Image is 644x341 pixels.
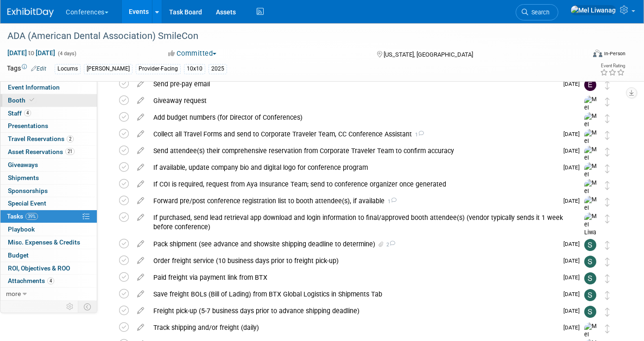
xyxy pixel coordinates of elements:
[8,225,35,233] span: Playbook
[8,97,36,104] span: Booth
[133,240,149,248] a: edit
[8,84,60,91] span: Event Information
[600,64,625,68] div: Event Rating
[0,185,97,197] a: Sponsorships
[584,129,598,162] img: Mel Liwanag
[563,291,584,297] span: [DATE]
[563,198,584,204] span: [DATE]
[149,286,558,302] div: Save freight BOLs (Bill of Lading) from BTX Global Logistics in Shipments Tab
[605,324,610,333] i: Move task
[8,277,54,284] span: Attachments
[67,135,74,142] span: 2
[149,303,558,319] div: Freight pick-up (5-7 business days prior to advance shipping deadline)
[84,64,133,74] div: [PERSON_NAME]
[149,160,558,175] div: If available, update company bio and digital logo for conference program
[0,236,97,249] a: Misc. Expenses & Credits
[149,176,566,192] div: If COI is required, request from Aya Insurance Team; send to conference organizer once generated
[605,198,610,206] i: Move task
[584,256,596,268] img: Sophie Buffo
[0,81,97,94] a: Event Information
[605,257,610,266] i: Move task
[133,147,149,155] a: edit
[605,131,610,140] i: Move task
[8,187,48,194] span: Sponsorships
[7,64,46,74] td: Tags
[0,133,97,145] a: Travel Reservations2
[584,196,598,229] img: Mel Liwanag
[133,97,149,105] a: edit
[584,112,598,145] img: Mel Liwanag
[149,193,558,209] div: Forward pre/post conference registration list to booth attendee(s), if available
[133,290,149,298] a: edit
[8,161,38,168] span: Giveaways
[165,49,220,58] button: Committed
[584,306,596,318] img: Sophie Buffo
[0,210,97,223] a: Tasks39%
[8,264,70,272] span: ROI, Objectives & ROO
[0,159,97,171] a: Giveaways
[8,251,29,259] span: Budget
[593,50,602,57] img: Format-Inperson.png
[604,50,625,57] div: In-Person
[0,275,97,287] a: Attachments4
[65,148,75,155] span: 21
[4,28,573,45] div: ADA (American Dental Association) SmileCon
[30,97,34,103] i: Booth reservation complete
[584,162,598,195] img: Mel Liwanag
[605,291,610,300] i: Move task
[149,210,566,235] div: If purchased, send lead retrieval app download and login information to final/approved booth atte...
[412,132,424,138] span: 1
[605,97,610,106] i: Move task
[605,308,610,316] i: Move task
[8,148,75,155] span: Asset Reservations
[584,79,596,91] img: Erin Anderson
[149,76,558,92] div: Send pre-pay email
[133,197,149,205] a: edit
[8,174,39,181] span: Shipments
[563,81,584,87] span: [DATE]
[136,64,181,74] div: Provider-Facing
[563,308,584,314] span: [DATE]
[133,180,149,188] a: edit
[133,163,149,172] a: edit
[584,289,596,301] img: Sophie Buffo
[0,146,97,158] a: Asset Reservations21
[208,64,227,74] div: 2025
[133,80,149,88] a: edit
[8,238,80,246] span: Misc. Expenses & Credits
[563,164,584,171] span: [DATE]
[0,107,97,120] a: Staff4
[534,48,626,62] div: Event Format
[55,64,81,74] div: Locums
[47,277,54,284] span: 4
[0,94,97,107] a: Booth
[563,131,584,137] span: [DATE]
[0,120,97,132] a: Presentations
[7,49,56,57] span: [DATE] [DATE]
[528,9,549,16] span: Search
[149,109,566,125] div: Add budget numbers (for Director of Conferences)
[0,172,97,184] a: Shipments
[8,109,31,117] span: Staff
[584,146,598,179] img: Mel Liwanag
[605,181,610,190] i: Move task
[570,5,616,15] img: Mel Liwanag
[149,143,558,159] div: Send attendee(s) their comprehensive reservation from Corporate Traveler Team to confirm accuracy
[149,270,558,285] div: Paid freight via payment link from BTX
[25,213,38,220] span: 39%
[24,109,31,116] span: 4
[385,199,397,205] span: 1
[57,51,76,57] span: (4 days)
[563,148,584,154] span: [DATE]
[563,257,584,264] span: [DATE]
[605,274,610,283] i: Move task
[385,242,395,248] span: 2
[27,49,36,57] span: to
[133,113,149,122] a: edit
[149,320,558,335] div: Track shipping and/or freight (daily)
[563,274,584,281] span: [DATE]
[584,212,598,245] img: Mel Liwanag
[149,236,558,252] div: Pack shipment (see advance and showsite shipping deadline to determine)
[7,212,38,220] span: Tasks
[78,301,97,313] td: Toggle Event Tabs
